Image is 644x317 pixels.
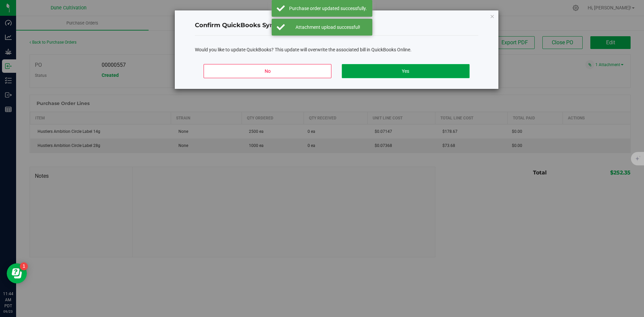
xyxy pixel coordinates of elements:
iframe: Resource center [7,263,27,283]
iframe: Resource center unread badge [20,262,28,270]
button: No [204,64,331,78]
button: Yes [342,64,469,78]
button: Close modal [490,12,495,20]
span: Would you like to update QuickBooks? This update will overwrite the associated bill in QuickBooks... [195,47,412,52]
h4: Confirm QuickBooks Sync [195,21,479,30]
div: Purchase order updated successfully. [288,5,367,12]
div: Attachment upload successful! [288,24,367,31]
